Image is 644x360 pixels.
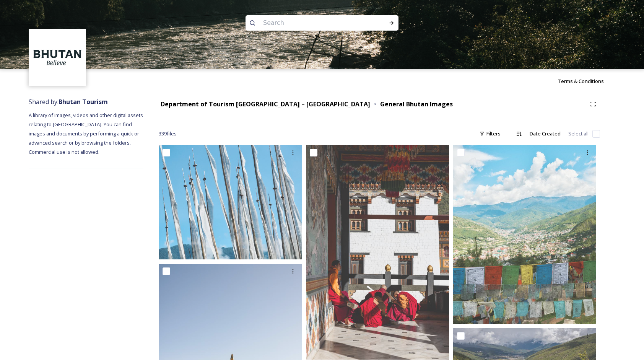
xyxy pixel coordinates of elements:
span: Select all [568,130,589,137]
strong: Department of Tourism [GEOGRAPHIC_DATA] – [GEOGRAPHIC_DATA] [161,100,370,108]
strong: Bhutan Tourism [59,98,108,106]
strong: General Bhutan Images [380,100,453,108]
img: BT_Logo_BB_Lockup_CMYK_High%2520Res.jpg [30,30,85,85]
div: Date Created [526,126,564,141]
div: Filters [476,126,504,141]
span: Terms & Conditions [558,78,604,85]
span: 339 file s [159,130,177,137]
span: A library of images, videos and other digital assets relating to [GEOGRAPHIC_DATA]. You can find ... [29,112,144,155]
a: Terms & Conditions [558,77,615,86]
img: _SCH6654.jpg [453,145,596,324]
img: _SCH0202.jpg [159,145,302,259]
span: Shared by: [29,98,108,106]
input: Search [259,15,364,31]
img: Ben-Richards-Tourism-Bhutan-080.jpg [306,145,449,359]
